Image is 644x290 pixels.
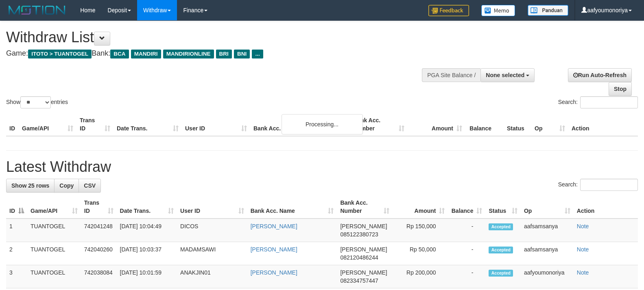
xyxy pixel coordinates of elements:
td: aafsamsanya [521,219,574,242]
th: Game/API [19,113,76,136]
div: PGA Site Balance / [422,68,480,82]
span: BCA [110,50,129,58]
th: Bank Acc. Name: activate to sort column ascending [247,195,337,219]
span: CSV [84,182,96,189]
span: BNI [234,50,250,58]
th: Bank Acc. Number: activate to sort column ascending [337,195,393,219]
span: Accepted [489,270,513,277]
td: 1 [6,219,27,242]
img: Feedback.jpg [428,5,469,16]
td: - [448,242,485,265]
td: DICOS [177,219,247,242]
th: Op [531,113,568,136]
th: Balance [465,113,504,136]
h4: Game: Bank: [6,50,421,58]
span: [PERSON_NAME] [340,223,387,229]
td: aafsamsanya [521,242,574,265]
th: Trans ID: activate to sort column ascending [81,195,117,219]
span: Copy 082120486244 to clipboard [340,254,378,261]
th: Balance: activate to sort column ascending [448,195,485,219]
img: Button%20Memo.svg [481,5,515,16]
span: [PERSON_NAME] [340,246,387,253]
th: Action [574,195,638,219]
span: ITOTO > TUANTOGEL [28,50,92,58]
td: - [448,265,485,288]
label: Search: [558,179,638,191]
td: TUANTOGEL [27,242,81,265]
span: ... [252,50,263,58]
img: panduan.png [528,5,568,16]
th: Game/API: activate to sort column ascending [27,195,81,219]
span: None selected [486,72,524,78]
th: Trans ID [76,113,114,136]
div: Processing... [282,114,363,134]
span: BRI [216,50,232,58]
h1: Latest Withdraw [6,159,638,175]
img: MOTION_logo.png [6,4,68,16]
span: [PERSON_NAME] [340,269,387,276]
th: User ID [182,113,250,136]
a: Show 25 rows [6,179,55,193]
a: Note [577,246,589,253]
td: Rp 150,000 [393,219,448,242]
span: Accepted [489,247,513,253]
th: Action [568,113,638,136]
button: None selected [480,68,535,82]
th: Op: activate to sort column ascending [521,195,574,219]
td: Rp 200,000 [393,265,448,288]
th: ID [6,113,19,136]
a: [PERSON_NAME] [251,246,297,253]
a: CSV [79,179,101,193]
th: Status: activate to sort column ascending [485,195,521,219]
th: Status [504,113,531,136]
td: TUANTOGEL [27,265,81,288]
label: Search: [558,96,638,108]
td: [DATE] 10:04:49 [117,219,177,242]
td: 3 [6,265,27,288]
input: Search: [580,96,638,108]
label: Show entries [6,96,68,108]
td: 2 [6,242,27,265]
span: MANDIRIONLINE [163,50,214,58]
td: [DATE] 10:01:59 [117,265,177,288]
td: ANAKJIN01 [177,265,247,288]
a: [PERSON_NAME] [251,269,297,276]
th: Bank Acc. Number [350,113,408,136]
td: - [448,219,485,242]
th: User ID: activate to sort column ascending [177,195,247,219]
td: 742041248 [81,219,117,242]
th: Date Trans. [114,113,182,136]
td: 742040260 [81,242,117,265]
input: Search: [580,179,638,191]
h1: Withdraw List [6,29,421,45]
td: Rp 50,000 [393,242,448,265]
a: [PERSON_NAME] [251,223,297,229]
span: Copy [59,182,74,189]
th: Date Trans.: activate to sort column ascending [117,195,177,219]
span: Show 25 rows [11,182,49,189]
td: [DATE] 10:03:37 [117,242,177,265]
td: 742038084 [81,265,117,288]
span: Accepted [489,223,513,230]
span: Copy 085122380723 to clipboard [340,231,378,238]
span: MANDIRI [131,50,161,58]
td: TUANTOGEL [27,219,81,242]
a: Stop [609,82,632,96]
a: Run Auto-Refresh [568,68,632,82]
td: MADAMSAWI [177,242,247,265]
span: Copy 082334757447 to clipboard [340,277,378,284]
td: aafyoumonoriya [521,265,574,288]
a: Note [577,223,589,229]
th: Amount: activate to sort column ascending [393,195,448,219]
th: Bank Acc. Name [250,113,350,136]
th: Amount [408,113,465,136]
a: Note [577,269,589,276]
th: ID: activate to sort column descending [6,195,27,219]
a: Copy [54,179,79,193]
select: Showentries [20,96,51,108]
